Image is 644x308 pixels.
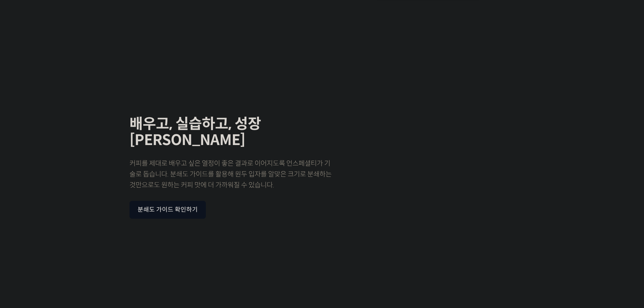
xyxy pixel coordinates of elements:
[62,225,70,230] span: 대화
[21,224,25,230] span: 홈
[45,214,87,231] a: 대화
[87,214,130,231] a: 설정
[104,224,113,230] span: 설정
[129,158,336,191] p: 커피를 제대로 배우고 싶은 열정이 좋은 결과로 이어지도록 언스페셜티가 기술로 돕습니다. 분쇄도 가이드를 활용해 원두 입자를 알맞은 크기로 분쇄하는 것만으로도 원하는 커피 맛에...
[129,116,336,148] h1: 배우고, 실습하고, 성장[PERSON_NAME]
[2,214,45,231] a: 홈
[138,206,198,214] div: 분쇄도 가이드 확인하기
